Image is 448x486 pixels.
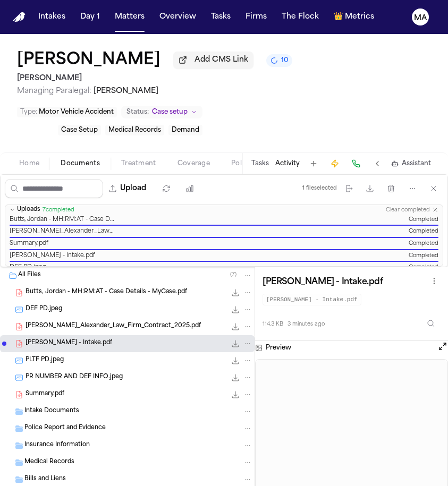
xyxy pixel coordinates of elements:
[24,424,106,433] span: Police Report and Evidence
[76,7,104,27] button: Day 1
[26,288,187,297] span: Butts, Jordan - MH:RM:AT - Case Details - MyCase.pdf
[173,52,253,69] button: Add CMS Link
[13,12,26,22] a: Home
[195,55,248,65] span: Add CMS Link
[168,125,202,135] button: Edit service: Demand
[26,356,64,365] span: PLTF PD.jpeg
[402,159,431,168] span: Assistant
[94,87,158,95] span: [PERSON_NAME]
[263,277,383,287] h3: [PERSON_NAME] - Intake.pdf
[34,7,70,27] button: Intakes
[5,179,103,198] input: Search files
[230,372,241,383] button: Download PR NUMBER AND DEF INFO.jpeg
[5,205,443,215] button: Uploads7completedClear completed
[230,304,241,315] button: Download DEF PD.jpeg
[18,271,41,280] span: All Files
[20,109,37,115] span: Type :
[121,106,202,118] button: Change status from Case setup
[10,228,116,236] span: [PERSON_NAME]_Alexander_Law_Firm_Contract_2025.pdf
[231,159,251,168] span: Police
[230,287,241,298] button: Download Butts, Jordan - MH:RM:AT - Case Details - MyCase.pdf
[230,355,241,366] button: Download PLTF PD.jpeg
[251,159,269,168] button: Tasks
[409,216,438,224] span: Completed
[409,240,438,248] span: Completed
[26,339,112,348] span: [PERSON_NAME] - Intake.pdf
[409,252,438,260] span: Completed
[13,12,26,22] img: Finch Logo
[58,125,101,135] button: Edit service: Case Setup
[327,156,342,171] button: Create Immediate Task
[108,127,161,133] span: Medical Records
[61,127,98,133] span: Case Setup
[409,228,438,236] span: Completed
[17,107,117,117] button: Edit Type: Motor Vehicle Accident
[111,7,149,27] button: Matters
[121,159,156,168] span: Treatment
[17,72,292,85] h2: [PERSON_NAME]
[177,159,210,168] span: Coverage
[103,179,153,198] button: Upload
[386,207,430,214] button: Clear completed
[230,389,241,400] button: Download Summary.pdf
[39,109,114,115] span: Motor Vehicle Accident
[277,7,323,27] button: The Flock
[24,475,66,484] span: Bills and Liens
[17,87,91,95] span: Managing Paralegal:
[437,341,448,355] button: Open preview
[329,7,378,27] button: crownMetrics
[19,159,39,168] span: Home
[10,264,46,272] span: DEF PD.jpeg
[26,390,64,399] span: Summary.pdf
[17,206,40,214] span: Uploads
[26,373,123,382] span: PR NUMBER AND DEF INFO.jpeg
[302,185,337,192] div: 1 file selected
[288,320,325,328] span: 3 minutes ago
[437,341,448,352] button: Open preview
[230,272,236,278] span: ( 7 )
[61,159,100,168] span: Documents
[10,252,95,260] span: [PERSON_NAME] - Intake.pdf
[349,156,364,171] button: Make a Call
[10,216,116,224] span: Butts, Jordan - MH:RM:AT - Case Details - MyCase.pdf
[391,159,431,168] button: Assistant
[152,108,188,116] span: Case setup
[409,264,438,272] span: Completed
[306,156,321,171] button: Add Task
[266,344,291,352] h3: Preview
[281,56,288,65] span: 10
[241,7,271,27] button: Firms
[263,294,361,306] code: [PERSON_NAME] - Intake.pdf
[10,240,48,248] span: Summary.pdf
[17,51,160,70] h1: [PERSON_NAME]
[24,441,90,450] span: Insurance Information
[230,338,241,349] button: Download Jordan Butts - Intake.pdf
[26,305,62,314] span: DEF PD.jpeg
[126,108,149,116] span: Status:
[24,458,74,467] span: Medical Records
[26,322,201,331] span: [PERSON_NAME]_Alexander_Law_Firm_Contract_2025.pdf
[172,127,199,133] span: Demand
[230,321,241,332] button: Download J._Alexander_Law_Firm_Contract_2025.pdf
[207,7,235,27] button: Tasks
[105,125,164,135] button: Edit service: Medical Records
[263,320,283,328] span: 114.3 KB
[275,159,300,168] button: Activity
[17,51,160,70] button: Edit matter name
[266,54,292,67] button: 10 active tasks
[43,207,74,214] span: 7 completed
[24,407,79,416] span: Intake Documents
[421,314,441,333] button: Inspect
[155,7,200,27] button: Overview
